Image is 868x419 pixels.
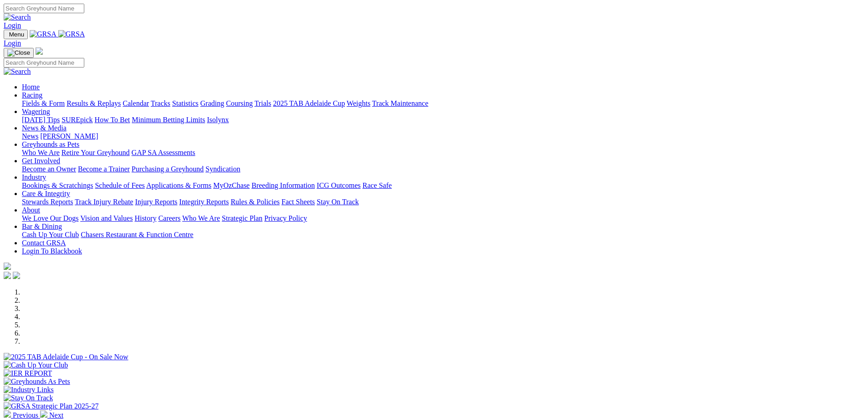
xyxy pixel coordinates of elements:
div: Get Involved [22,165,864,173]
input: Search [4,58,84,67]
a: Cash Up Your Club [22,231,79,238]
a: Isolynx [207,116,229,124]
a: Track Injury Rebate [75,198,133,206]
a: Applications & Forms [146,181,211,189]
a: Chasers Restaurant & Function Centre [81,231,193,238]
a: Weights [347,99,370,107]
a: Greyhounds as Pets [22,140,79,148]
a: Stay On Track [317,198,359,206]
a: ICG Outcomes [317,181,360,189]
a: Login [4,21,21,29]
a: SUREpick [62,116,92,124]
div: Wagering [22,116,864,124]
img: IER REPORT [4,369,52,378]
a: Next [40,411,63,419]
span: Previous [13,411,38,419]
a: Who We Are [182,214,220,222]
a: Schedule of Fees [95,181,144,189]
a: Bar & Dining [22,222,62,230]
img: facebook.svg [4,272,11,279]
img: Stay On Track [4,394,53,402]
a: Login [4,39,21,47]
a: Get Involved [22,157,60,165]
a: Become a Trainer [78,165,130,173]
a: Coursing [226,99,253,107]
a: Grading [200,99,224,107]
a: Calendar [123,99,149,107]
a: Injury Reports [135,198,177,206]
a: We Love Our Dogs [22,214,78,222]
div: News & Media [22,132,864,140]
a: Race Safe [362,181,391,189]
a: About [22,206,40,214]
img: logo-grsa-white.png [4,263,11,270]
a: Track Maintenance [372,99,428,107]
a: Fact Sheets [282,198,315,206]
button: Toggle navigation [4,48,34,58]
a: Purchasing a Greyhound [132,165,204,173]
a: Tracks [151,99,170,107]
span: Menu [9,31,24,38]
a: GAP SA Assessments [132,149,195,156]
a: Who We Are [22,149,60,156]
a: Syndication [205,165,240,173]
a: [DATE] Tips [22,116,60,124]
div: Care & Integrity [22,198,864,206]
a: Contact GRSA [22,239,66,247]
a: Trials [254,99,271,107]
div: Industry [22,181,864,190]
a: History [134,214,156,222]
a: Industry [22,173,46,181]
a: Home [22,83,40,91]
a: Minimum Betting Limits [132,116,205,124]
img: 2025 TAB Adelaide Cup - On Sale Now [4,353,128,361]
a: Stewards Reports [22,198,73,206]
a: News [22,132,38,140]
a: Integrity Reports [179,198,229,206]
img: twitter.svg [13,272,20,279]
a: Retire Your Greyhound [62,149,130,156]
a: 2025 TAB Adelaide Cup [273,99,345,107]
a: Fields & Form [22,99,65,107]
a: How To Bet [95,116,130,124]
a: Login To Blackbook [22,247,82,255]
img: logo-grsa-white.png [36,47,43,55]
img: Greyhounds As Pets [4,378,70,386]
img: Cash Up Your Club [4,361,68,369]
a: Vision and Values [80,214,133,222]
span: Next [49,411,63,419]
a: Strategic Plan [222,214,262,222]
img: chevron-left-pager-white.svg [4,410,11,418]
a: Racing [22,91,42,99]
img: GRSA [58,30,85,38]
input: Search [4,4,84,13]
img: Search [4,67,31,76]
a: Wagering [22,108,50,115]
a: News & Media [22,124,67,132]
a: MyOzChase [213,181,250,189]
a: Breeding Information [252,181,315,189]
a: Previous [4,411,40,419]
img: Close [7,49,30,57]
a: Careers [158,214,180,222]
div: Greyhounds as Pets [22,149,864,157]
a: Bookings & Scratchings [22,181,93,189]
img: chevron-right-pager-white.svg [40,410,47,418]
img: GRSA Strategic Plan 2025-27 [4,402,98,410]
a: Statistics [172,99,199,107]
a: Privacy Policy [264,214,307,222]
button: Toggle navigation [4,30,28,39]
a: Become an Owner [22,165,76,173]
a: [PERSON_NAME] [40,132,98,140]
a: Care & Integrity [22,190,70,197]
div: Racing [22,99,864,108]
div: Bar & Dining [22,231,864,239]
a: Results & Replays [67,99,121,107]
img: Industry Links [4,386,54,394]
div: About [22,214,864,222]
img: GRSA [30,30,56,38]
a: Rules & Policies [231,198,280,206]
img: Search [4,13,31,21]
